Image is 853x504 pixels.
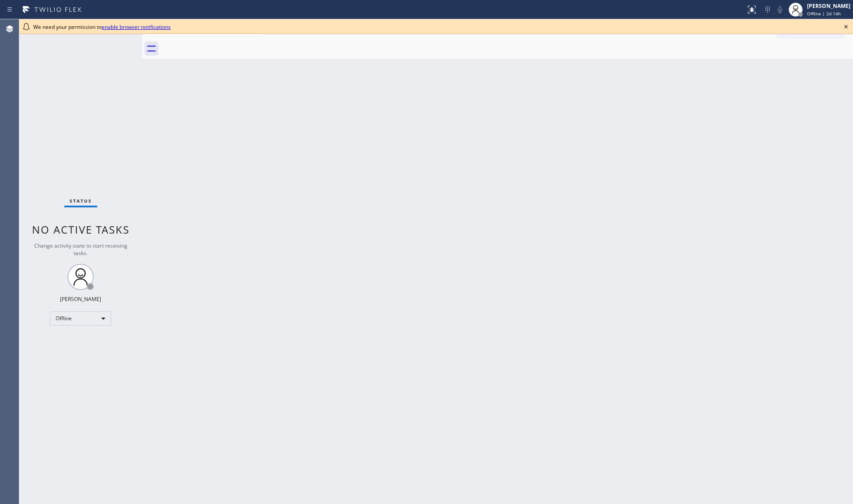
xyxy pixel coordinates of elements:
span: Status [70,198,92,204]
span: Offline | 2d 14h [807,10,841,17]
button: Mute [774,3,786,16]
a: enable browser notifications [102,23,171,31]
span: We need your permission to [33,23,171,31]
div: [PERSON_NAME] [60,295,101,303]
div: Offline [50,311,111,325]
div: [PERSON_NAME] [807,2,850,10]
span: Change activity state to start receiving tasks. [34,242,127,257]
span: No active tasks [32,222,130,237]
